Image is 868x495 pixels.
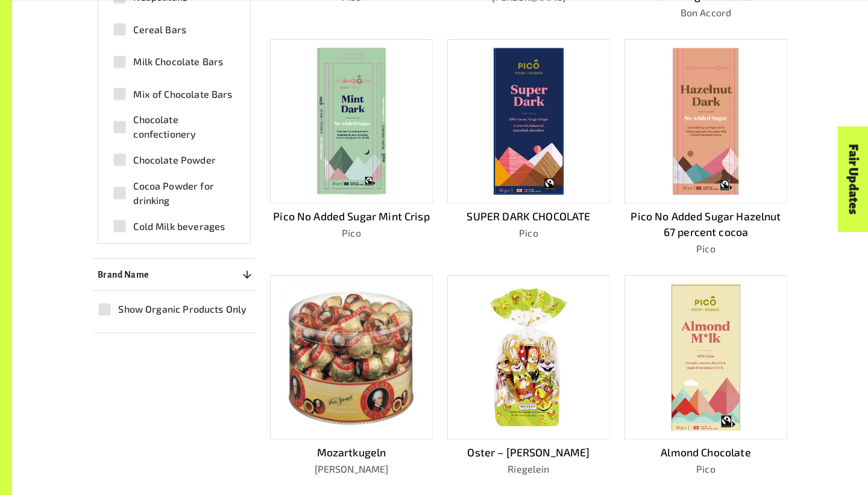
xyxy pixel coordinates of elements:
p: Pico [624,462,787,476]
a: Almond ChocolatePico [624,275,787,476]
a: Oster – [PERSON_NAME]Riegelein [447,275,610,476]
span: Cereal Bars [133,22,186,37]
p: Bon Accord [624,5,787,20]
span: Chocolate confectionery [133,112,234,141]
a: SUPER DARK CHOCOLATEPico [447,39,610,256]
p: Riegelein [447,462,610,476]
p: Almond Chocolate [624,444,787,461]
span: Milk Chocolate Bars [133,54,223,69]
p: Pico [270,226,433,240]
span: Chocolate Powder [133,153,215,167]
span: Cold Milk beverages [133,219,225,234]
p: Mozartkugeln [270,444,433,461]
p: Pico No Added Sugar Hazelnut 67 percent cocoa [624,208,787,240]
p: [PERSON_NAME] [270,462,433,476]
span: Cocoa Powder for drinking [133,179,234,208]
p: Brand Name [98,267,149,282]
span: Show Organic Products Only [118,302,247,316]
p: Oster – [PERSON_NAME] [447,444,610,461]
button: Brand Name [93,264,256,286]
a: Pico No Added Sugar Hazelnut 67 percent cocoaPico [624,39,787,256]
p: SUPER DARK CHOCOLATE [447,208,610,225]
a: Mozartkugeln[PERSON_NAME] [270,275,433,476]
p: Pico [624,241,787,256]
p: Pico [447,226,610,240]
p: Pico No Added Sugar Mint Crisp [270,208,433,225]
a: Pico No Added Sugar Mint CrispPico [270,39,433,256]
span: Mix of Chocolate Bars [133,87,232,101]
